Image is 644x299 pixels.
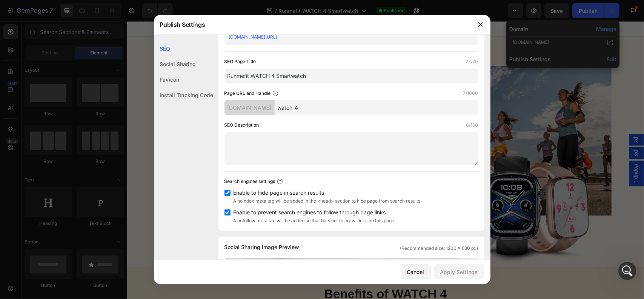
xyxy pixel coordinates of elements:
span: p2 [506,116,513,122]
div: Apply Settings [440,268,478,276]
p: Easy to Use, Friendly UI [48,195,114,204]
button: go back [5,3,19,17]
div: Fitness Tracker and more说… [6,41,145,108]
img: gempages_581000803754443689-f6d9f0df-d433-4c32-997a-9439e246e2f1.webp [284,45,484,246]
button: 主页 [118,3,132,17]
label: 27/70 [466,58,478,65]
div: Favicon [154,72,214,87]
span: Runmefit WATCH 4 [38,69,175,86]
a: Shop Now [38,154,140,172]
button: GIF 选取器 [24,241,30,247]
span: A noindex meta tag will be added in the <head> section to hide page from search results [234,197,421,205]
div: Social Sharing [154,56,214,72]
span: Social Sharing Image Preview [224,243,300,252]
textarea: 发消息... [6,225,144,238]
div: Dzung说… [6,4,145,42]
span: Popup 1 [506,143,513,162]
a: [DOMAIN_NAME][URL] [229,34,278,40]
div: [DOMAIN_NAME] [224,100,275,115]
label: SEO Description [224,121,259,129]
div: Install Tracking Code [154,87,214,103]
img: Profile image for Dzung [22,4,34,16]
a: [URL][DOMAIN_NAME] [12,165,111,179]
p: Reboot your day with WATCH 4. AI-guided sleep, accurate activity data, and gentle reminders impro... [38,113,246,141]
input: Title [224,68,478,84]
p: 2500+ Happy Customers [68,56,118,62]
input: Handle [275,100,478,115]
div: Dzung说… [6,108,145,231]
div: May I know which page you have designated as the Home page and the other one with the custom URL ... [12,183,118,220]
label: Search engines settings [224,178,275,185]
span: A nofollow meta tag will be added so that bots not to crawl links on this page [234,217,395,225]
div: Thanks for the details. [12,113,118,121]
div: Set as default for this instant landing page -> This page will display under the link and will pl... [12,135,118,164]
iframe: Intercom live chat [618,262,636,280]
b: a new instant landing page [34,128,115,134]
span: Enable to prevent search engines to follow through page links [234,208,395,217]
div: 关闭 [132,3,146,17]
p: 24/7 Health Monitoring [48,180,114,189]
div: SEO [154,41,214,56]
button: Cancel [401,264,431,279]
div: For this case, you can consider creating . [12,120,118,135]
button: Apply Settings [434,264,484,279]
label: 0/160 [466,121,478,129]
label: SEO Page Title [224,58,256,65]
button: Start recording [48,241,54,247]
div: I have a question: How can I set up two ILP pages where one is the 'Home page' and the other has ... [27,41,145,102]
label: 7/1000 [463,90,478,97]
button: 表情符号选取器 [12,241,18,247]
div: Thanks for the details.For this case, you can consider creatinga new instant landing page.Set as ... [6,108,124,225]
h1: Dzung [37,4,55,9]
img: Runmefit_logo_without_background_f1fea686-c377-4911-b841-5ca3748bf83c.png [221,20,296,34]
span: Enable to hide page in search results [234,188,421,197]
div: Publish Settings [154,15,471,34]
h2: Benefits of WATCH 4 [32,264,485,282]
div: Cancel [407,268,424,276]
button: 上传附件 [36,241,42,247]
label: Page URL and Handle [224,90,271,97]
a: [URL][DOMAIN_NAME] [32,150,91,156]
p: 14 小时前在线 [37,9,69,17]
div: The current page under the link will not be affected. [12,165,118,180]
button: 发送消息… [129,238,141,250]
p: Proven by Real Users [48,211,114,220]
div: Shop Now [69,158,108,168]
span: p3 [506,129,513,135]
span: Smart Watch [38,89,130,105]
span: (Recommended size: 1200 x 630 px) [400,245,478,252]
div: I have a question: How can I set up two ILP pages where one is the 'Home page' and the other has ... [33,46,139,98]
